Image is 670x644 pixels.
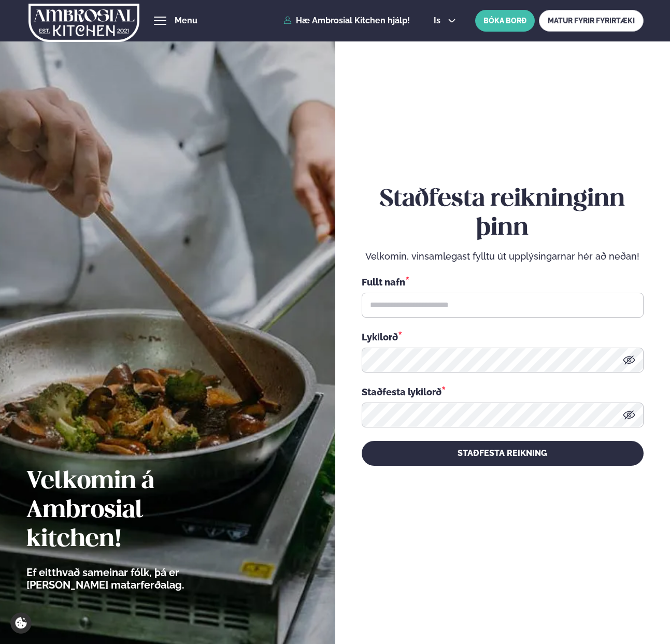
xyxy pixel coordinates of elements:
button: BÓKA BORÐ [475,10,535,32]
a: Cookie settings [10,612,32,634]
button: STAÐFESTA REIKNING [362,441,644,466]
a: MATUR FYRIR FYRIRTÆKI [539,10,644,32]
h2: Velkomin á Ambrosial kitchen! [26,467,241,554]
span: is [434,17,444,25]
p: Ef eitthvað sameinar fólk, þá er [PERSON_NAME] matarferðalag. [26,566,241,591]
div: Lykilorð [362,330,644,344]
h2: Staðfesta reikninginn þinn [362,185,644,243]
a: Hæ Ambrosial Kitchen hjálp! [283,16,410,25]
div: Staðfesta lykilorð [362,385,644,398]
button: is [425,17,464,25]
p: Velkomin, vinsamlegast fylltu út upplýsingarnar hér að neðan! [362,250,644,263]
button: hamburger [154,15,166,27]
img: logo [28,2,139,44]
div: Fullt nafn [362,275,644,289]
